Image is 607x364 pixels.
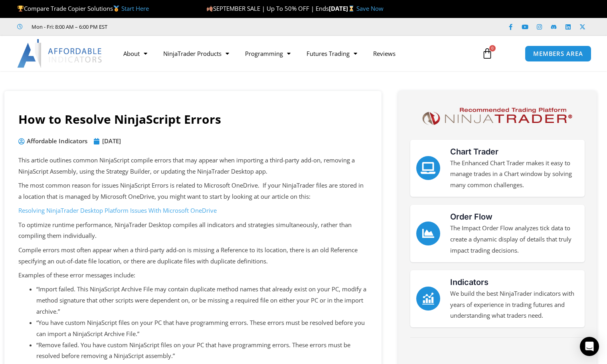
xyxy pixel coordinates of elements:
a: Reviews [365,44,403,63]
span: MEMBERS AREA [533,51,583,57]
li: “Import failed. This NinjaScript Archive File may contain duplicate method names that already exi... [36,284,368,317]
img: 🥇 [113,6,119,12]
p: To optimize runtime performance, NinjaTrader Desktop compiles all indicators and strategies simul... [18,220,368,242]
strong: [DATE] [329,4,356,12]
time: [DATE] [102,137,121,145]
a: Save Now [356,4,384,12]
h1: How to Resolve NinjaScript Errors [18,111,368,128]
img: LogoAI | Affordable Indicators – NinjaTrader [17,39,103,68]
a: Resolving NinjaTrader Desktop Platform Issues With Microsoft OneDrive [18,206,217,214]
span: Mon - Fri: 8:00 AM – 6:00 PM EST [30,22,107,32]
a: NinjaTrader Products [155,44,237,63]
span: Affordable Indicators [25,136,87,147]
p: The Enhanced Chart Trader makes it easy to manage trades in a Chart window by solving many common... [450,158,579,191]
a: 0 [470,42,505,65]
a: Indicators [450,277,488,287]
a: Order Flow [450,212,492,222]
p: Examples of these error messages include: [18,270,368,281]
p: The Impact Order Flow analyzes tick data to create a dynamic display of details that truly impact... [450,223,579,256]
a: About [115,44,155,63]
img: NinjaTrader Logo | Affordable Indicators – NinjaTrader [419,105,575,128]
p: Compile errors most often appear when a third-party add-on is missing a Reference to its location... [18,245,368,267]
span: SEPTEMBER SALE | Up To 50% OFF | Ends [206,4,329,12]
a: Order Flow [416,222,440,245]
p: We build the best NinjaTrader indicators with years of experience in trading futures and understa... [450,288,579,322]
a: Start Here [121,4,149,12]
img: 🏆 [18,6,24,12]
a: Futures Trading [299,44,365,63]
p: The most common reason for issues NinjaScript Errors is related to Microsoft OneDrive. If your Ni... [18,180,368,202]
a: Indicators [416,287,440,311]
p: This article outlines common NinjaScript compile errors that may appear when importing a third-pa... [18,155,368,177]
span: 0 [489,45,496,51]
img: 🍂 [207,6,213,12]
a: Chart Trader [416,156,440,180]
span: Compare Trade Copier Solutions [17,4,149,12]
a: MEMBERS AREA [525,45,591,62]
li: “You have custom NinjaScript files on your PC that have programming errors. These errors must be ... [36,317,368,340]
a: Programming [237,44,299,63]
div: Open Intercom Messenger [580,337,599,356]
a: Chart Trader [450,147,498,156]
li: “Remove failed. You have custom NinjaScript files on your PC that have programming errors. These ... [36,340,368,362]
nav: Menu [115,44,474,63]
iframe: Customer reviews powered by Trustpilot [119,23,238,31]
img: ⌛ [348,6,354,12]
